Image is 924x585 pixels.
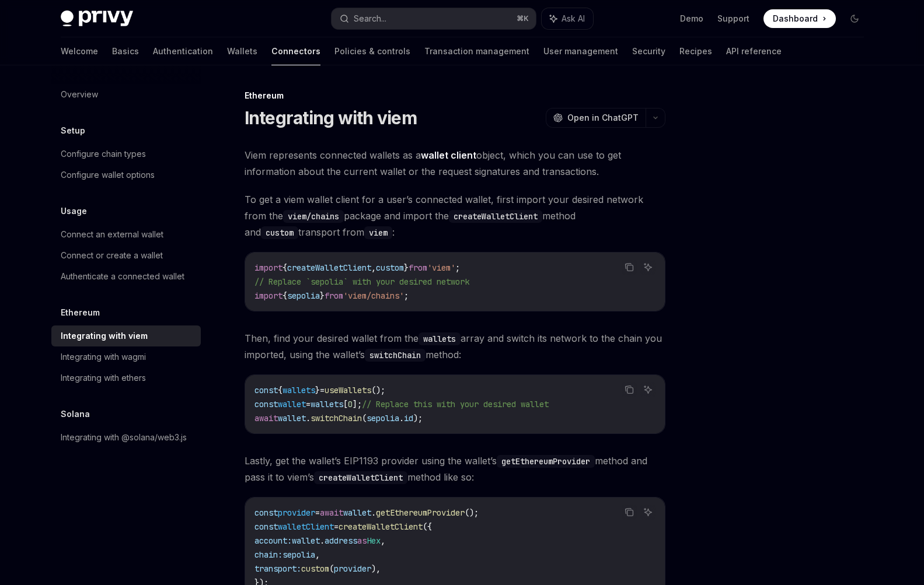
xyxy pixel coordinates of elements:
span: ]; [353,399,362,409]
span: switchChain [311,413,362,423]
span: [ [343,399,348,409]
span: const [254,385,278,395]
span: sepolia [283,549,315,560]
span: { [283,290,287,301]
span: Viem represents connected wallets as a object, which you can use to get information about the cur... [245,147,665,180]
span: = [334,521,339,532]
span: sepolia [367,413,399,423]
button: Ask AI [640,382,655,397]
span: Dashboard [773,13,818,24]
code: switchChain [365,349,426,362]
a: wallet client [421,149,476,162]
span: ( [329,563,334,574]
h5: Solana [61,407,90,421]
span: useWallets [325,385,371,395]
a: Connectors [271,37,320,65]
span: await [254,413,278,423]
a: Integrating with @solana/web3.js [51,427,201,448]
a: Connect an external wallet [51,224,201,245]
span: from [325,290,343,301]
span: } [315,385,320,395]
button: Open in ChatGPT [546,108,646,128]
span: walletClient [278,521,334,532]
span: . [320,535,325,546]
code: viem/chains [283,210,344,223]
div: Ethereum [245,90,665,101]
a: Transaction management [424,37,529,65]
span: Ask AI [562,13,585,24]
div: Connect or create a wallet [61,248,163,262]
span: custom [301,563,329,574]
span: ; [455,262,460,273]
button: Search...⌘K [332,8,536,29]
div: Integrating with wagmi [61,350,146,364]
span: import [254,290,283,301]
a: Authenticate a connected wallet [51,266,201,287]
span: const [254,521,278,532]
a: Integrating with wagmi [51,346,201,367]
a: User management [543,37,618,65]
code: wallets [419,332,461,345]
button: Toggle dark mode [845,9,864,28]
a: Support [717,13,749,24]
span: from [409,262,427,273]
span: const [254,507,278,518]
span: import [254,262,283,273]
a: Configure chain types [51,143,201,164]
span: ; [404,290,409,301]
div: Search... [354,12,386,26]
span: 'viem' [427,262,455,273]
a: Integrating with ethers [51,367,201,388]
span: Lastly, get the wallet’s EIP1193 provider using the wallet’s method and pass it to viem’s method ... [245,453,665,485]
span: ), [371,563,381,574]
span: createWalletClient [339,521,423,532]
h1: Integrating with viem [245,107,417,128]
h5: Ethereum [61,306,100,320]
button: Copy the contents from the code block [622,505,637,520]
div: Integrating with @solana/web3.js [61,430,187,444]
div: Configure wallet options [61,168,155,182]
button: Ask AI [542,8,593,29]
span: Open in ChatGPT [567,112,639,124]
div: Integrating with viem [61,329,148,343]
code: createWalletClient [314,471,407,484]
span: createWalletClient [287,262,371,273]
span: Then, find your desired wallet from the array and switch its network to the chain you imported, u... [245,330,665,363]
span: , [381,535,385,546]
span: ( [362,413,367,423]
span: = [306,399,311,409]
div: Configure chain types [61,147,146,161]
span: 'viem/chains' [343,290,404,301]
span: provider [334,563,371,574]
span: = [320,385,325,395]
span: wallet [278,399,306,409]
span: provider [278,507,315,518]
a: Dashboard [763,9,836,28]
a: Integrating with viem [51,325,201,346]
span: } [320,290,325,301]
button: Copy the contents from the code block [622,260,637,275]
a: Authentication [153,37,213,65]
span: ); [413,413,423,423]
a: Configure wallet options [51,164,201,185]
span: Hex [367,535,381,546]
span: = [315,507,320,518]
span: ⌘ K [517,14,529,23]
span: await [320,507,343,518]
h5: Usage [61,204,87,218]
a: Overview [51,84,201,105]
code: getEthereumProvider [497,455,595,468]
span: . [306,413,311,423]
span: transport: [254,563,301,574]
a: Recipes [679,37,712,65]
span: address [325,535,357,546]
a: Demo [680,13,703,24]
code: custom [261,226,298,239]
span: custom [376,262,404,273]
code: createWalletClient [449,210,542,223]
a: Security [632,37,665,65]
a: Basics [112,37,139,65]
div: Integrating with ethers [61,371,146,385]
span: chain: [254,549,283,560]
